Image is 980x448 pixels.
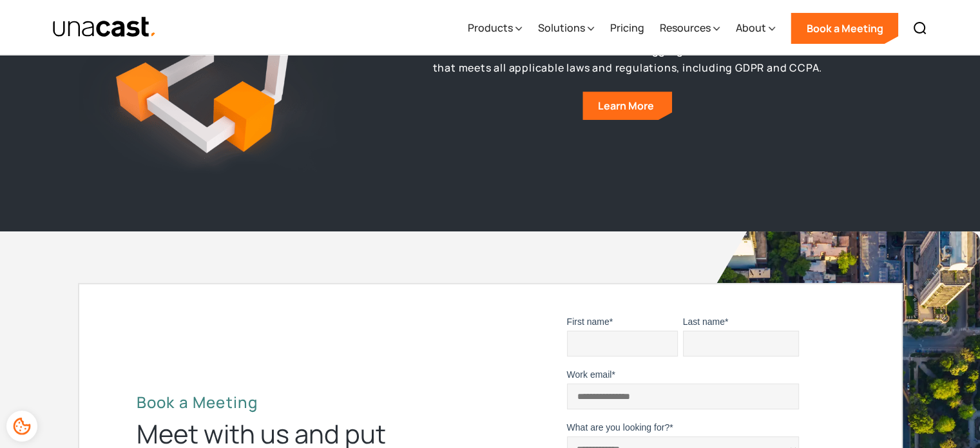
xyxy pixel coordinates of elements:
a: Book a Meeting [791,13,898,44]
a: Pricing [610,2,644,55]
div: Solutions [537,2,594,55]
h2: Book a Meeting [137,393,472,412]
div: Cookie Preferences [6,411,37,442]
div: About [735,2,775,55]
span: Work email [567,369,612,380]
img: Unacast text logo [52,16,157,39]
img: Search icon [912,21,928,36]
span: Last name [683,317,725,327]
a: Learn More [582,92,672,120]
span: First name [567,317,610,327]
div: About [735,20,765,35]
div: Solutions [537,20,584,35]
div: Products [467,2,522,55]
div: Resources [659,20,710,35]
p: Learn more about how Unacast collects and aggregates location data in a manner that meets all app... [401,42,854,76]
div: Resources [659,2,720,55]
div: Products [467,20,512,35]
span: What are you looking for? [567,422,670,433]
a: home [52,16,157,39]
